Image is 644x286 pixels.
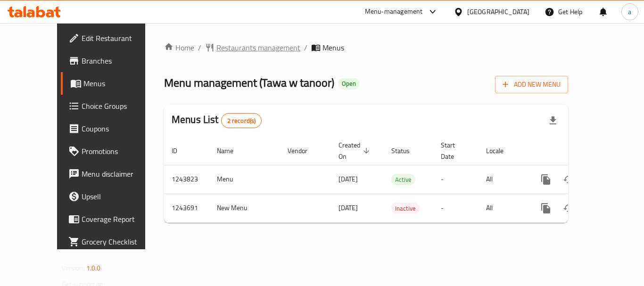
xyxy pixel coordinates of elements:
td: All [479,165,527,194]
button: Add New Menu [495,76,568,93]
div: Total records count [221,113,262,128]
span: Choice Groups [82,100,157,112]
span: Coverage Report [82,213,157,225]
span: Active [391,174,415,185]
span: Locale [486,145,516,156]
a: Menu disclaimer [61,163,165,185]
span: [DATE] [339,173,358,185]
a: Edit Restaurant [61,27,165,49]
span: Add New Menu [503,79,561,90]
td: All [479,194,527,222]
td: 1243691 [164,194,209,222]
div: Export file [542,109,564,132]
span: Coupons [82,123,157,134]
span: Menu management ( Tawa w tanoor ) [164,72,334,93]
a: Menus [61,72,165,95]
button: more [535,197,557,220]
span: Menus [322,42,344,53]
span: Promotions [82,146,157,157]
a: Restaurants management [205,42,300,53]
nav: breadcrumb [164,42,568,53]
button: more [535,168,557,191]
a: Choice Groups [61,95,165,117]
span: Start Date [441,139,467,162]
a: Coupons [61,117,165,140]
td: Menu [209,165,280,194]
span: Version: [62,262,85,274]
a: Home [164,42,194,53]
div: Open [338,78,360,90]
table: enhanced table [164,137,633,223]
span: ID [172,145,190,156]
a: Grocery Checklist [61,230,165,253]
td: 1243823 [164,165,209,194]
span: Grocery Checklist [82,236,157,247]
a: Branches [61,49,165,72]
button: Change Status [557,197,580,220]
span: Created On [339,139,372,162]
h2: Menus List [172,113,262,128]
li: / [198,42,201,53]
li: / [304,42,307,53]
span: Open [338,80,360,88]
td: - [433,165,479,194]
a: Upsell [61,185,165,208]
span: Inactive [391,203,420,214]
div: Menu-management [365,6,423,17]
div: Inactive [391,203,420,214]
span: Branches [82,55,157,66]
a: Promotions [61,140,165,163]
span: 2 record(s) [222,116,262,125]
span: Menus [83,78,157,89]
span: a [628,7,631,17]
span: Upsell [82,191,157,202]
span: 1.0.0 [86,262,101,274]
span: Status [391,145,422,156]
div: Active [391,174,415,185]
span: [DATE] [339,202,358,214]
a: Coverage Report [61,208,165,230]
td: New Menu [209,194,280,222]
div: [GEOGRAPHIC_DATA] [467,7,529,17]
span: Vendor [288,145,320,156]
span: Menu disclaimer [82,168,157,180]
button: Change Status [557,168,580,191]
th: Actions [527,137,633,165]
span: Name [217,145,246,156]
span: Edit Restaurant [82,33,157,44]
span: Restaurants management [216,42,300,53]
td: - [433,194,479,222]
